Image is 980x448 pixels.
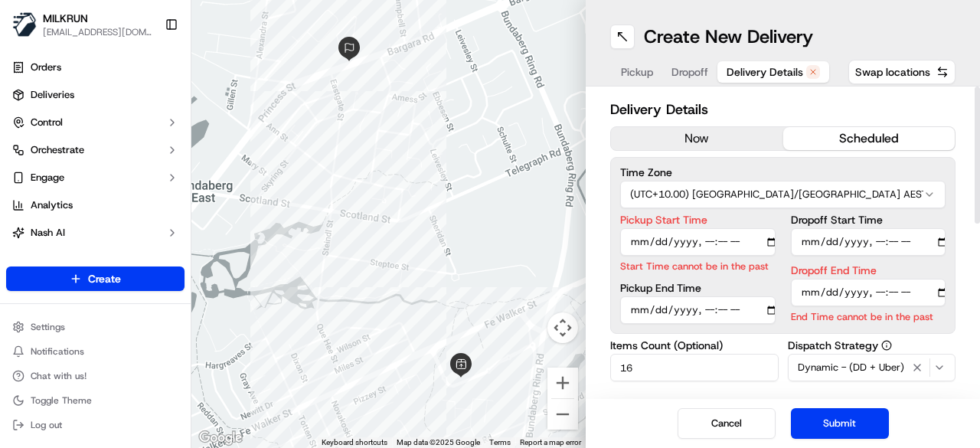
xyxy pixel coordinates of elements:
[6,341,185,362] button: Notifications
[6,221,185,245] button: Nash AI
[788,354,956,381] button: Dynamic - (DD + Uber)
[88,271,121,286] span: Create
[31,253,104,267] span: Product Catalog
[6,365,185,387] button: Chat with us!
[31,370,87,382] span: Chat with us!
[6,267,185,291] button: Create
[791,408,889,439] button: Submit
[848,60,955,84] button: Swap locations
[31,321,65,333] span: Settings
[195,428,246,448] img: Google
[31,226,65,240] span: Nash AI
[611,127,783,150] button: now
[610,99,955,120] h2: Delivery Details
[671,64,708,80] span: Dropoff
[791,265,946,276] label: Dropoff End Time
[31,143,84,157] span: Orchestrate
[621,64,653,80] span: Pickup
[397,438,480,446] span: Map data ©2025 Google
[620,214,776,225] label: Pickup Start Time
[6,316,185,338] button: Settings
[31,60,61,74] span: Orders
[6,55,185,80] a: Orders
[195,428,246,448] a: Open this area in Google Maps (opens a new window)
[788,340,956,351] label: Dispatch Strategy
[43,11,88,26] button: MILKRUN
[31,116,63,129] span: Control
[620,167,946,178] label: Time Zone
[610,340,779,351] label: Items Count (Optional)
[6,414,185,436] button: Log out
[783,127,955,150] button: scheduled
[678,408,776,439] button: Cancel
[547,312,578,343] button: Map camera controls
[6,83,185,107] a: Deliveries
[547,399,578,430] button: Zoom out
[43,26,152,38] button: [EMAIL_ADDRESS][DOMAIN_NAME]
[6,165,185,190] button: Engage
[791,214,946,225] label: Dropoff Start Time
[6,248,185,273] a: Product Catalog
[12,12,37,37] img: MILKRUN
[6,6,158,43] button: MILKRUNMILKRUN[EMAIL_ADDRESS][DOMAIN_NAME]
[489,438,511,446] a: Terms (opens in new tab)
[6,193,185,217] a: Analytics
[31,198,73,212] span: Analytics
[644,25,813,49] h1: Create New Delivery
[610,354,779,381] input: Enter number of items
[31,345,84,358] span: Notifications
[6,110,185,135] button: Control
[855,64,930,80] span: Swap locations
[798,361,904,374] span: Dynamic - (DD + Uber)
[31,419,62,431] span: Log out
[6,390,185,411] button: Toggle Theme
[31,394,92,407] span: Toggle Theme
[6,138,185,162] button: Orchestrate
[620,259,776,273] p: Start Time cannot be in the past
[791,309,946,324] p: End Time cannot be in the past
[520,438,581,446] a: Report a map error
[322,437,387,448] button: Keyboard shortcuts
[31,88,74,102] span: Deliveries
[31,171,64,185] span: Engage
[547,368,578,398] button: Zoom in
[727,64,803,80] span: Delivery Details
[881,340,892,351] button: Dispatch Strategy
[620,283,776,293] label: Pickup End Time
